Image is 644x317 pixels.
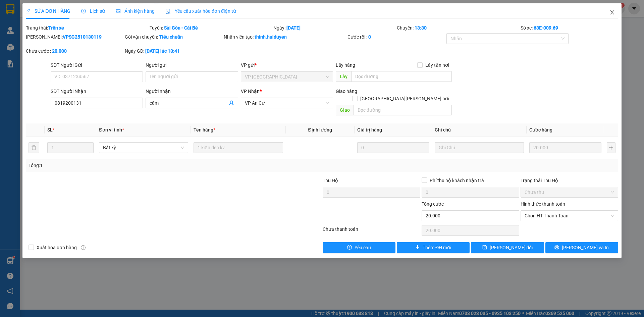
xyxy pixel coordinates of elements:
[5,44,16,51] span: Rồi :
[52,48,67,54] b: 20.000
[525,187,614,197] span: Chưa thu
[471,242,544,253] button: save[PERSON_NAME] đổi
[47,127,53,133] span: SL
[427,177,487,184] span: Phí thu hộ khách nhận trả
[357,127,382,133] span: Giá trị hàng
[554,245,559,250] span: printer
[351,71,452,82] input: Dọc đường
[165,9,171,14] img: icon
[57,6,73,13] span: Nhận:
[29,142,39,153] button: delete
[336,71,351,82] span: Lấy
[116,9,120,13] span: picture
[63,34,102,40] b: VPSG2510130119
[57,6,125,22] div: VP [GEOGRAPHIC_DATA]
[125,33,222,41] div: Gói vận chuyển:
[529,127,552,133] span: Cước hàng
[57,30,125,39] div: 0949161877
[48,25,64,31] b: Trên xe
[396,24,520,32] div: Chuyến:
[490,244,533,251] span: [PERSON_NAME] đổi
[229,100,234,106] span: user-add
[432,123,527,137] th: Ghi chú
[81,8,105,14] span: Lịch sử
[146,61,238,69] div: Người gửi
[81,9,86,13] span: clock-circle
[336,62,355,68] span: Lấy hàng
[6,22,53,31] div: 0867467032
[435,142,524,153] input: Ghi Chú
[51,88,143,95] div: SĐT Người Nhận
[521,177,618,184] div: Trạng thái Thu Hộ
[224,33,346,41] div: Nhân viên tạo:
[357,142,429,153] input: 0
[397,242,470,253] button: plusThêm ĐH mới
[525,211,614,221] span: Chọn HT Thanh Toán
[34,244,79,251] span: Xuất hóa đơn hàng
[5,43,54,51] div: 20.000
[81,245,86,250] span: info-circle
[145,48,180,54] b: [DATE] lúc 13:41
[245,98,329,108] span: VP An Cư
[415,245,420,250] span: plus
[159,34,183,40] b: Tiêu chuẩn
[146,88,238,95] div: Người nhận
[57,22,125,30] div: NHÃ UYÊN
[415,25,427,31] b: 13:30
[194,142,283,153] input: VD: Bàn, Ghế
[273,24,396,32] div: Ngày:
[99,127,124,133] span: Đơn vị tính
[323,242,395,253] button: exclamation-circleYêu cầu
[51,61,143,69] div: SĐT Người Gửi
[286,25,301,31] b: [DATE]
[149,24,273,32] div: Tuyến:
[422,201,444,207] span: Tổng cước
[255,34,287,40] b: thinh.haiduyen
[103,143,184,153] span: Bất kỳ
[125,47,222,55] div: Ngày GD:
[245,72,329,82] span: VP Sài Gòn
[347,33,445,41] div: Cước rồi :
[354,105,452,115] input: Dọc đường
[482,245,487,250] span: save
[423,61,452,69] span: Lấy tận nơi
[545,242,618,253] button: printer[PERSON_NAME] và In
[529,142,601,153] input: 0
[607,142,615,153] button: plus
[521,201,565,207] label: Hình thức thanh toán
[336,105,354,115] span: Giao
[6,14,53,22] div: KHOA
[322,225,421,237] div: Chưa thanh toán
[26,33,123,41] div: [PERSON_NAME]:
[241,61,333,69] div: VP gửi
[26,8,70,14] span: SỬA ĐƠN HÀNG
[116,8,155,14] span: Ảnh kiện hàng
[609,10,615,15] span: close
[164,25,198,31] b: Sài Gòn - Cái Bè
[26,9,31,13] span: edit
[347,245,352,250] span: exclamation-circle
[534,25,558,31] b: 63E-009.69
[165,8,236,14] span: Yêu cầu xuất hóa đơn điện tử
[6,6,53,14] div: VP An Cư
[26,47,123,55] div: Chưa cước :
[355,244,371,251] span: Yêu cầu
[323,178,338,183] span: Thu Hộ
[603,3,622,22] button: Close
[241,89,260,94] span: VP Nhận
[29,162,249,169] div: Tổng: 1
[308,127,332,133] span: Định lượng
[520,24,619,32] div: Số xe:
[336,89,357,94] span: Giao hàng
[368,34,371,40] b: 0
[423,244,451,251] span: Thêm ĐH mới
[562,244,609,251] span: [PERSON_NAME] và In
[25,24,149,32] div: Trạng thái:
[194,127,215,133] span: Tên hàng
[6,6,16,13] span: Gửi:
[358,95,452,102] span: [GEOGRAPHIC_DATA][PERSON_NAME] nơi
